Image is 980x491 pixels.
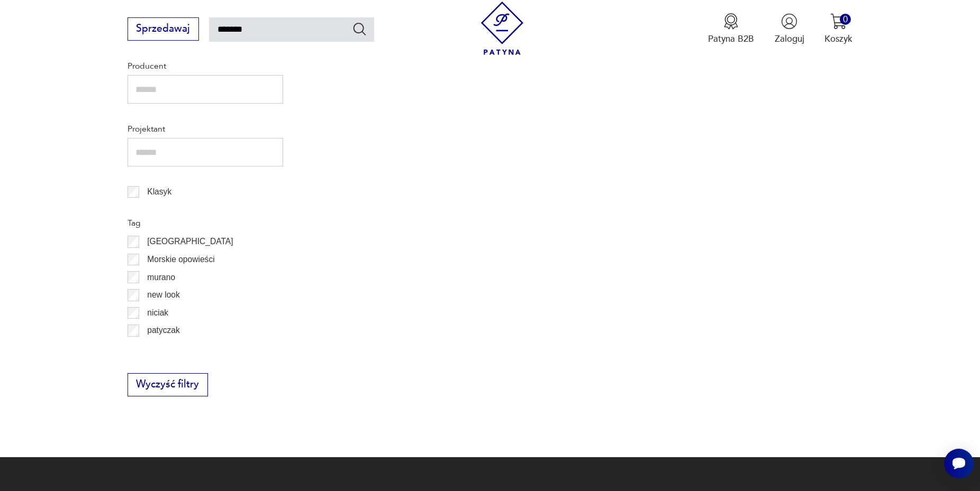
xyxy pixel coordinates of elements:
img: Ikona medalu [723,13,739,30]
button: Sprzedawaj [128,17,199,41]
p: Zaloguj [775,33,804,45]
img: Ikona koszyka [830,13,847,30]
a: Ikona medaluPatyna B2B [708,13,754,45]
iframe: Smartsupp widget button [944,449,974,478]
a: Sprzedawaj [128,25,199,34]
img: Patyna - sklep z meblami i dekoracjami vintage [476,2,529,55]
p: [GEOGRAPHIC_DATA] [147,235,233,248]
div: 0 [840,14,851,25]
button: Wyczyść filtry [128,373,208,396]
button: 0Koszyk [824,13,852,45]
p: new look [147,288,180,302]
p: Morskie opowieści [147,253,214,266]
p: Koszyk [824,33,852,45]
button: Zaloguj [775,13,804,45]
button: Patyna B2B [708,13,754,45]
p: Patyna B2B [708,33,754,45]
p: Projektant [128,122,283,136]
p: murano [147,271,175,284]
img: Ikonka użytkownika [781,13,797,30]
p: niciak [147,306,168,320]
p: Producent [128,59,283,73]
button: Szukaj [352,21,367,36]
p: Klasyk [147,185,171,199]
p: Tag [128,216,283,230]
p: patyczak [147,323,180,337]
